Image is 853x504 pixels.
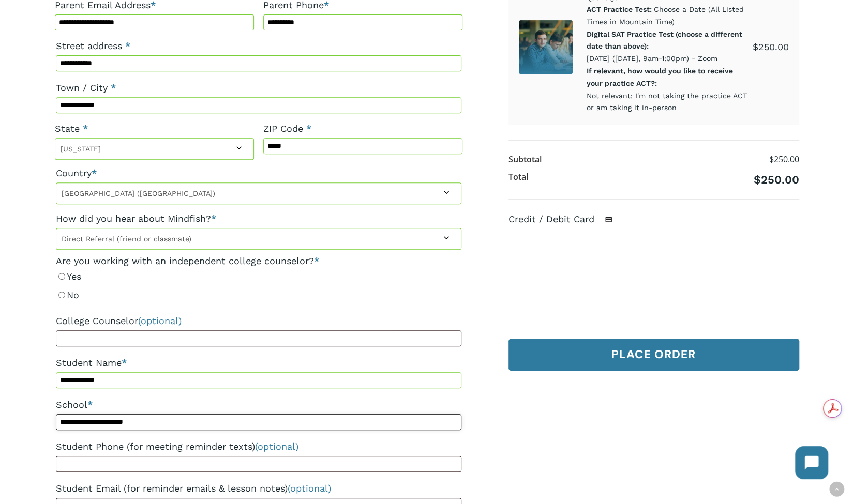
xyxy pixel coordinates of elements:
[58,292,65,298] input: No
[586,65,752,114] p: Not relevant: I'm not taking the practice ACT or am taking it in-person
[586,65,750,90] dt: If relevant, how would you like to receive your practice ACT?:
[508,151,542,169] th: Subtotal
[56,182,461,204] span: Country
[769,154,774,165] span: $
[508,213,623,224] label: Credit / Debit Card
[58,273,65,280] input: Yes
[55,138,254,160] span: State
[519,20,573,74] img: ACT SAT Pactice Test 1
[125,40,130,51] abbr: required
[55,141,253,157] span: Massachusetts
[56,37,461,55] label: Street address
[586,4,752,28] p: Choose a Date (All Listed Times in Mountain Time)
[56,286,461,304] label: No
[55,119,254,138] label: State
[314,255,319,266] abbr: required
[263,119,462,138] label: ZIP Code
[138,315,182,326] span: (optional)
[288,483,331,494] span: (optional)
[56,255,319,267] legend: Are you working with an independent college counselor?
[56,231,461,247] span: Direct Referral (friend or classmate)
[785,436,839,490] iframe: Chatbot
[306,123,311,134] abbr: required
[56,79,461,97] label: Town / City
[56,228,461,250] span: Direct Referral (friend or classmate)
[753,41,789,52] bdi: 250.00
[599,213,618,225] img: Credit / Debit Card
[56,354,461,372] label: Student Name
[508,169,528,189] th: Total
[516,236,788,322] iframe: Secure payment input frame
[56,312,461,330] label: College Counselor
[508,339,799,371] button: Place order
[111,82,116,93] abbr: required
[56,437,461,456] label: Student Phone (for meeting reminder texts)
[586,28,750,53] dt: Digital SAT Practice Test (choose a different date than above):
[586,4,651,16] dt: ACT Practice Test:
[83,123,88,134] abbr: required
[56,395,461,414] label: School
[753,41,758,52] span: $
[56,186,461,201] span: United States (US)
[56,209,461,228] label: How did you hear about Mindfish?
[769,154,799,165] bdi: 250.00
[754,173,761,186] span: $
[255,441,298,452] span: (optional)
[754,173,799,186] bdi: 250.00
[56,267,461,286] label: Yes
[56,164,461,182] label: Country
[56,479,461,498] label: Student Email (for reminder emails & lesson notes)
